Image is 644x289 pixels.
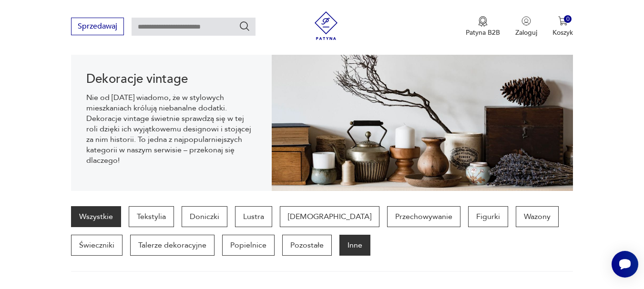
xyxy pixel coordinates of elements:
[552,28,573,37] p: Koszyk
[86,73,257,85] h1: Dekoracje vintage
[312,11,340,40] img: Patyna - sklep z meblami i dekoracjami vintage
[466,28,500,37] p: Patyna B2B
[272,48,573,191] img: 3afcf10f899f7d06865ab57bf94b2ac8.jpg
[564,15,572,23] div: 0
[71,24,124,30] a: Sprzedawaj
[515,28,537,37] p: Zaloguj
[521,16,531,26] img: Ikonka użytkownika
[612,251,638,278] iframe: Smartsupp widget button
[129,206,174,227] a: Tekstylia
[478,16,488,27] img: Ikona medalu
[468,206,508,227] a: Figurki
[71,235,123,256] a: Świeczniki
[71,206,121,227] a: Wszystkie
[235,206,272,227] a: Lustra
[71,18,124,35] button: Sprzedawaj
[280,206,379,227] a: [DEMOGRAPHIC_DATA]
[239,20,250,32] button: Szukaj
[516,206,559,227] a: Wazony
[552,16,573,37] button: 0Koszyk
[466,16,500,37] button: Patyna B2B
[339,235,370,256] a: Inne
[515,16,537,37] button: Zaloguj
[86,92,257,166] p: Nie od [DATE] wiadomo, że w stylowych mieszkaniach królują niebanalne dodatki. Dekoracje vintage ...
[130,235,215,256] a: Talerze dekoracyjne
[222,235,275,256] a: Popielnice
[282,235,332,256] a: Pozostałe
[387,206,460,227] a: Przechowywanie
[558,16,568,26] img: Ikona koszyka
[182,206,227,227] a: Doniczki
[466,16,500,37] a: Ikona medaluPatyna B2B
